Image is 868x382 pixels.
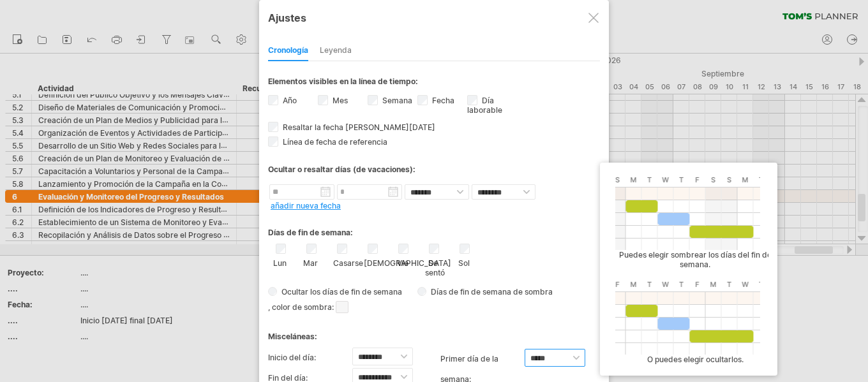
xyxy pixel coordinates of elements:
font: Ajustes [268,11,306,24]
font: Ocultar los días de fin de semana [281,287,402,297]
font: Días de fin de semana: [268,228,353,237]
font: Cronología [268,45,308,55]
font: Sol [458,258,470,268]
font: Vie [397,258,408,268]
a: añadir nueva fecha [271,201,341,210]
font: O puedes elegir ocultarlos. [647,355,744,364]
font: Elementos visibles en la línea de tiempo: [268,77,418,86]
font: , color de sombra: [268,302,334,312]
font: Se sentó [425,258,445,277]
font: Ocultar o resaltar días (de vacaciones): [268,165,415,174]
font: Año [283,96,297,105]
font: Mar [303,258,318,268]
font: Leyenda [320,45,352,55]
font: Misceláneas: [268,332,317,341]
span: Haga clic aquí para cambiar el color de la sombra [336,301,348,313]
font: Mes [333,96,348,105]
font: Día laborable [467,96,502,115]
font: Resaltar la fecha [PERSON_NAME][DATE] [283,122,435,132]
font: Lun [273,258,287,268]
font: Fecha [432,96,454,105]
font: Casarse [333,258,363,268]
font: Línea de fecha de referencia [283,137,387,147]
font: [DEMOGRAPHIC_DATA] [364,258,451,268]
font: Días de fin de semana de sombra [431,287,553,297]
font: Puedes elegir sombrear los días del fin de semana. [619,250,772,269]
font: Semana [382,96,412,105]
font: Inicio del día: [268,353,316,362]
